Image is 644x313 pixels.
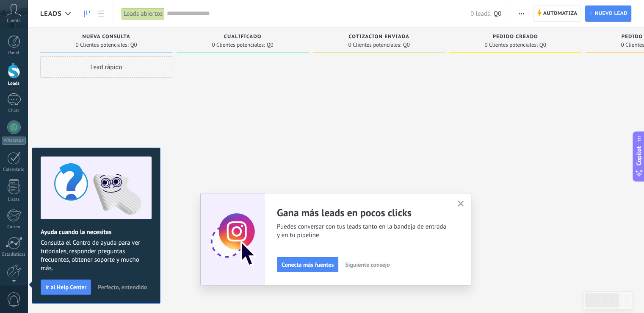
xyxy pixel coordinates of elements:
[277,206,447,219] h2: Gana más leads en pocos clicks
[2,108,26,114] div: Chats
[282,262,334,268] span: Conecta más fuentes
[543,6,578,21] span: Automatiza
[484,42,537,48] span: 0 Clientes potenciales:
[130,42,137,48] span: Q0
[224,34,262,40] span: Cualificado
[2,81,26,87] div: Leads
[2,137,26,145] div: WhatsApp
[341,258,393,271] button: Siguiente consejo
[212,42,265,48] span: 0 Clientes potenciales:
[94,281,151,293] button: Perfecto, entendido
[594,6,627,21] span: Nuevo lead
[82,34,130,40] span: Nueva consulta
[41,239,152,273] span: Consulta el Centro de ayuda para ver tutoriales, responder preguntas frecuentes, obtener soporte ...
[277,223,447,240] span: Puedes conversar con tus leads tanto en la bandeja de entrada y en tu pipeline
[267,42,274,48] span: Q0
[2,224,26,230] div: Correo
[492,34,538,40] span: Pedido creado
[635,146,643,166] span: Copilot
[533,6,581,22] a: Automatiza
[122,8,165,20] div: Leads abiertos
[403,42,410,48] span: Q0
[277,257,338,272] button: Conecta más fuentes
[493,10,501,18] span: Q0
[41,279,91,295] button: Ir al Help Center
[348,42,401,48] span: 0 Clientes potenciales:
[7,18,21,24] span: Cuenta
[80,6,94,22] a: Leads
[2,167,26,173] div: Calendario
[585,6,631,22] a: Nuevo lead
[98,284,147,290] span: Perfecto, entendido
[75,42,128,48] span: 0 Clientes potenciales:
[44,34,168,41] div: Nueva consulta
[2,50,26,56] div: Panel
[345,262,390,268] span: Siguiente consejo
[539,42,546,48] span: Q0
[317,34,441,41] div: Cotización enviada
[348,34,409,40] span: Cotización enviada
[470,10,491,18] span: 0 leads:
[2,252,26,257] div: Estadísticas
[40,56,172,78] div: Lead rápido
[45,284,86,290] span: Ir al Help Center
[181,34,304,41] div: Cualificado
[41,228,152,236] h2: Ayuda cuando la necesitas
[453,34,577,41] div: Pedido creado
[40,10,62,18] span: Leads
[515,6,528,22] button: Más
[94,6,108,22] a: Lista
[2,197,26,202] div: Listas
